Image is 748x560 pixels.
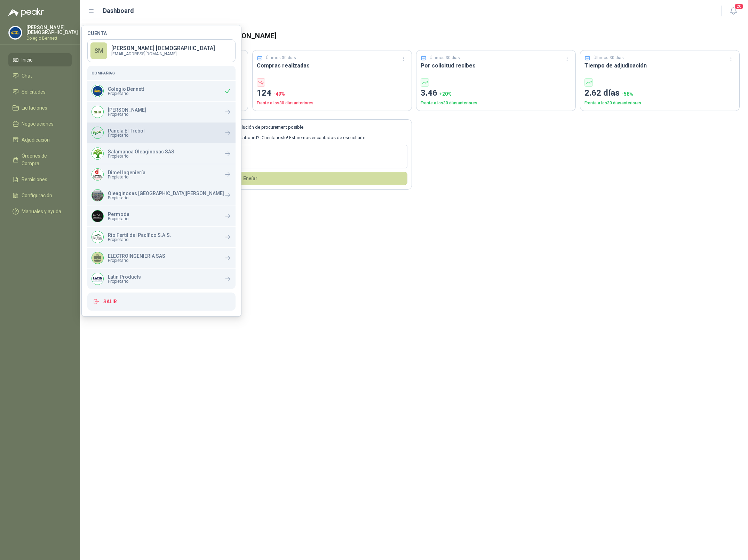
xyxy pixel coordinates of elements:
a: SM[PERSON_NAME] [DEMOGRAPHIC_DATA][EMAIL_ADDRESS][DOMAIN_NAME] [87,39,236,62]
a: Manuales y ayuda [8,205,72,218]
p: [PERSON_NAME] [DEMOGRAPHIC_DATA] [26,25,78,35]
a: Company Logo[PERSON_NAME]Propietario [87,102,236,122]
img: Logo peakr [8,8,44,17]
h3: Bienvenido de [DEMOGRAPHIC_DATA][PERSON_NAME] [100,31,740,41]
p: Frente a los 30 días anteriores [421,100,571,106]
img: Company Logo [92,231,103,243]
img: Company Logo [92,148,103,159]
span: Propietario [108,154,174,158]
a: Company LogoRio Fertil del Pacífico S.A.S.Propietario [87,227,236,247]
a: Adjudicación [8,133,72,146]
span: Propietario [108,217,129,221]
span: Inicio [22,56,33,64]
h5: Compañías [91,70,231,76]
p: Dimel Ingeniería [108,170,145,175]
p: Oleaginosas [GEOGRAPHIC_DATA][PERSON_NAME] [108,191,224,196]
a: Chat [8,69,72,82]
span: Propietario [108,112,146,117]
a: Company LogoPanela El TrébolPropietario [87,122,236,143]
h3: Tiempo de adjudicación [584,61,735,70]
span: Propietario [108,175,145,179]
div: Company LogoColegio BennettPropietario [87,81,236,101]
span: Órdenes de Compra [22,152,65,167]
h3: Compras realizadas [257,61,407,70]
p: Permoda [108,212,129,217]
p: Colegio Bennett [26,36,78,40]
a: Licitaciones [8,101,72,114]
span: Propietario [108,91,144,96]
a: Company LogoSalamanca Oleaginosas SASPropietario [87,143,236,164]
a: Remisiones [8,173,72,186]
img: Company Logo [9,26,22,39]
span: Solicitudes [22,88,46,96]
span: + 20 % [439,91,452,97]
img: Company Logo [92,210,103,222]
p: Últimos 30 días [266,55,296,61]
button: 20 [727,5,740,17]
p: 124 [257,87,407,100]
a: Configuración [8,189,72,202]
p: Latin Products [108,274,141,279]
span: Negociaciones [22,120,54,128]
span: Configuración [22,192,52,199]
p: 3.46 [421,87,571,100]
p: [PERSON_NAME] [108,107,146,112]
a: Company LogoLatin ProductsPropietario [87,269,236,289]
p: Frente a los 30 días anteriores [257,100,407,106]
span: Remisiones [22,176,47,183]
p: 2.62 días [584,87,735,100]
a: Solicitudes [8,85,72,98]
a: Órdenes de Compra [8,149,72,170]
p: ELECTROINGENIERIA SAS [108,254,165,258]
h1: Dashboard [103,6,134,16]
span: Propietario [108,196,224,200]
p: Frente a los 30 días anteriores [584,100,735,106]
p: [EMAIL_ADDRESS][DOMAIN_NAME] [111,52,215,56]
p: Panela El Trébol [108,128,145,133]
img: Company Logo [92,273,103,285]
div: SM [90,42,107,59]
h4: Cuenta [87,31,236,36]
button: Envíar [93,172,407,185]
span: 20 [734,3,744,10]
p: ¿Tienes alguna sugerencia o petición sobre lo que te gustaría ver en tu dashboard? ¡Cuéntanoslo! ... [93,134,407,141]
img: Company Logo [92,190,103,201]
img: Company Logo [92,85,103,97]
span: Chat [22,72,32,80]
button: Salir [87,293,236,311]
span: -49 % [273,91,285,97]
a: Inicio [8,53,72,66]
img: Company Logo [92,106,103,118]
a: Company LogoOleaginosas [GEOGRAPHIC_DATA][PERSON_NAME]Propietario [87,185,236,206]
img: Company Logo [92,127,103,138]
a: Company LogoPermodaPropietario [87,206,236,226]
span: Licitaciones [22,104,47,112]
a: Negociaciones [8,117,72,130]
span: Manuales y ayuda [22,208,61,215]
span: Adjudicación [22,136,50,144]
span: -58 % [622,91,633,97]
span: Propietario [108,238,171,242]
p: Rio Fertil del Pacífico S.A.S. [108,233,171,238]
p: Últimos 30 días [430,55,460,61]
span: Propietario [108,279,141,283]
p: En , nos importan tus necesidades y queremos ofrecerte la mejor solución de procurement posible. [93,124,407,131]
a: Company LogoDimel IngenieríaPropietario [87,164,236,185]
h3: Por solicitud recibes [421,61,571,70]
span: Propietario [108,133,145,137]
p: Salamanca Oleaginosas SAS [108,149,174,154]
p: [PERSON_NAME] [DEMOGRAPHIC_DATA] [111,46,215,51]
a: ELECTROINGENIERIA SASPropietario [87,248,236,268]
img: Company Logo [92,169,103,180]
span: Propietario [108,258,165,263]
p: Últimos 30 días [594,55,624,61]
